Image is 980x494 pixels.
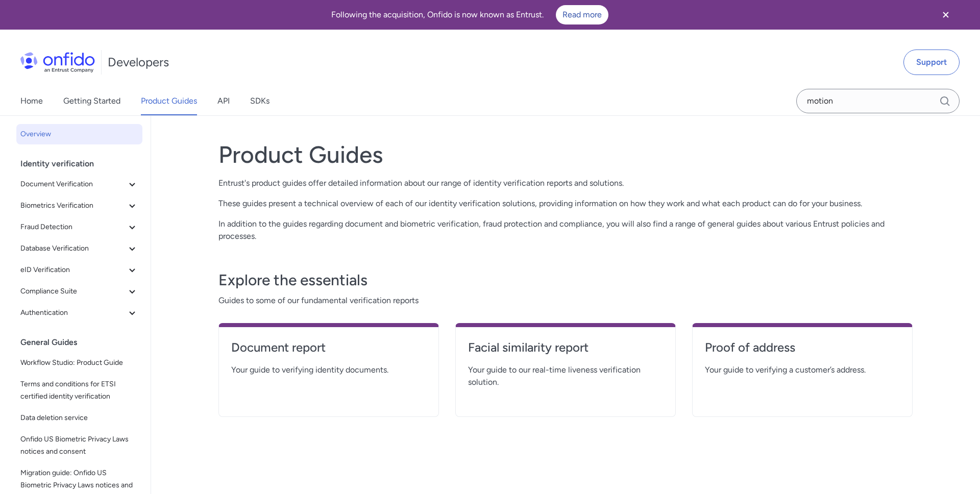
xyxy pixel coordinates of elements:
span: Authentication [20,307,126,319]
h4: Proof of address [705,339,900,356]
a: Data deletion service [16,408,142,428]
button: eID Verification [16,260,142,280]
img: Onfido Logo [20,52,95,72]
button: Fraud Detection [16,217,142,237]
a: Document report [231,339,426,364]
a: Read more [556,5,608,24]
a: Onfido US Biometric Privacy Laws notices and consent [16,429,142,462]
p: Entrust's product guides offer detailed information about our range of identity verification repo... [218,177,913,189]
span: Terms and conditions for ETSI certified identity verification [20,378,138,403]
span: Guides to some of our fundamental verification reports [218,294,913,307]
a: API [217,87,230,115]
button: Database Verification [16,238,142,259]
a: Getting Started [63,87,120,115]
span: eID Verification [20,264,126,276]
p: These guides present a technical overview of each of our identity verification solutions, providi... [218,197,913,210]
button: Document Verification [16,174,142,194]
div: Following the acquisition, Onfido is now known as Entrust. [12,5,927,24]
span: Database Verification [20,242,126,255]
div: General Guides [20,332,146,353]
a: Workflow Studio: Product Guide [16,353,142,373]
h1: Developers [108,54,169,70]
span: Overview [20,128,138,140]
span: Your guide to our real-time liveness verification solution. [468,364,663,388]
a: Support [903,50,960,75]
a: Terms and conditions for ETSI certified identity verification [16,374,142,407]
h4: Document report [231,339,426,356]
span: Data deletion service [20,412,138,424]
a: Facial similarity report [468,339,663,364]
button: Close banner [927,2,965,28]
div: Identity verification [20,154,146,174]
a: Proof of address [705,339,900,364]
svg: Close banner [940,9,952,21]
h3: Explore the essentials [218,270,913,290]
input: Onfido search input field [796,89,960,113]
span: Your guide to verifying identity documents. [231,364,426,376]
a: SDKs [250,87,269,115]
a: Overview [16,124,142,144]
span: Your guide to verifying a customer’s address. [705,364,900,376]
button: Biometrics Verification [16,195,142,216]
span: Document Verification [20,178,126,190]
button: Authentication [16,303,142,323]
span: Workflow Studio: Product Guide [20,357,138,369]
h4: Facial similarity report [468,339,663,356]
a: Product Guides [141,87,197,115]
span: Biometrics Verification [20,200,126,212]
a: Home [20,87,43,115]
span: Onfido US Biometric Privacy Laws notices and consent [20,433,138,458]
span: Fraud Detection [20,221,126,233]
span: Compliance Suite [20,285,126,298]
p: In addition to the guides regarding document and biometric verification, fraud protection and com... [218,218,913,242]
button: Compliance Suite [16,281,142,302]
h1: Product Guides [218,140,913,169]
